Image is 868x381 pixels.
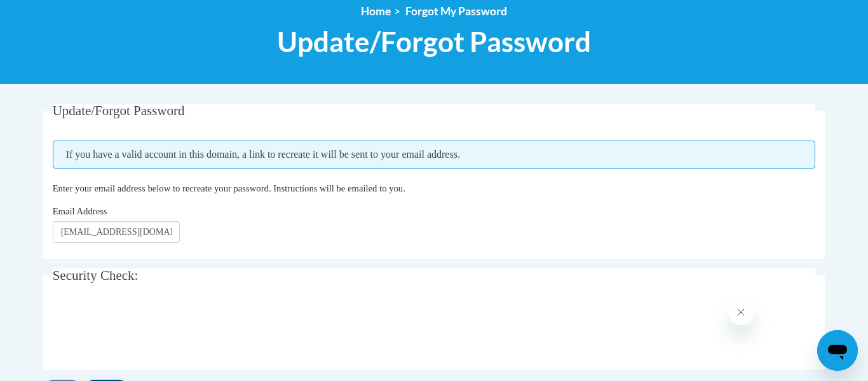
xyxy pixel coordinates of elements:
span: Update/Forgot Password [277,25,591,59]
span: Email Address [53,206,107,216]
iframe: reCAPTCHA [53,305,246,354]
input: Email [53,221,180,243]
span: Update/Forgot Password [53,103,185,118]
span: If you have a valid account in this domain, a link to recreate it will be sent to your email addr... [53,141,816,169]
span: Security Check: [53,268,139,283]
iframe: Button to launch messaging window [817,330,858,371]
a: Home [361,4,391,18]
span: Enter your email address below to recreate your password. Instructions will be emailed to you. [53,183,405,193]
iframe: Close message [728,300,754,325]
span: Forgot My Password [405,4,507,18]
span: Hi. How can we help? [8,9,103,19]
